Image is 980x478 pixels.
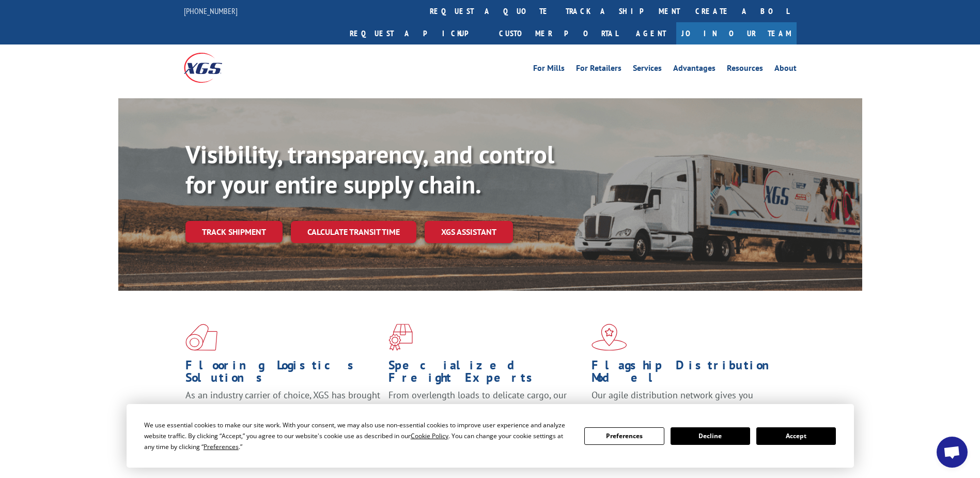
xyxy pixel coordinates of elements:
[533,64,565,76] a: For Mills
[388,359,584,389] h1: Specialized Freight Experts
[592,359,787,389] h1: Flagship Distribution Model
[342,22,491,44] a: Request a pickup
[184,6,238,16] a: [PHONE_NUMBER]
[626,22,676,44] a: Agent
[185,221,283,243] a: Track shipment
[576,64,621,76] a: For Retailers
[204,442,239,451] span: Preferences
[185,359,381,389] h1: Flooring Logistics Solutions
[633,64,662,76] a: Services
[127,404,854,468] div: Cookie Consent Prompt
[592,389,782,413] span: Our agile distribution network gives you nationwide inventory management on demand.
[411,431,448,440] span: Cookie Policy
[584,427,664,445] button: Preferences
[671,427,750,445] button: Decline
[774,64,797,76] a: About
[673,64,715,76] a: Advantages
[185,138,554,200] b: Visibility, transparency, and control for your entire supply chain.
[388,389,584,435] p: From overlength loads to delicate cargo, our experienced staff knows the best way to move your fr...
[425,221,513,243] a: XGS ASSISTANT
[388,324,413,351] img: xgs-icon-focused-on-flooring-red
[756,427,836,445] button: Accept
[291,221,416,243] a: Calculate transit time
[185,389,380,426] span: As an industry carrier of choice, XGS has brought innovation and dedication to flooring logistics...
[491,22,626,44] a: Customer Portal
[144,420,572,452] div: We use essential cookies to make our site work. With your consent, we may also use non-essential ...
[937,437,968,468] div: Open chat
[185,324,217,351] img: xgs-icon-total-supply-chain-intelligence-red
[727,64,763,76] a: Resources
[592,324,627,351] img: xgs-icon-flagship-distribution-model-red
[676,22,797,44] a: Join Our Team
